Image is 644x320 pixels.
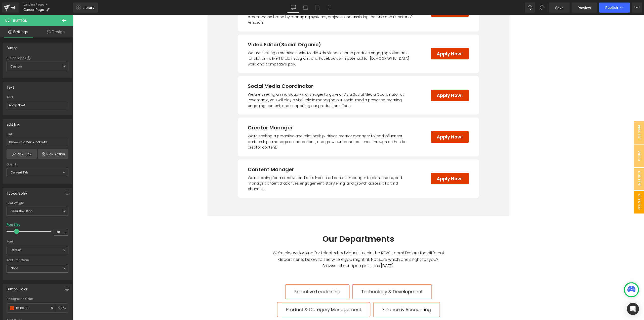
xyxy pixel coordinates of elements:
[627,303,639,315] div: Open Intercom Messenger
[11,170,28,174] b: Current Tab
[364,118,390,125] span: Apply Now!
[551,129,571,152] span: Video Editor
[175,160,330,176] span: We’re looking for a creative and detail-oriented content manager to plan, create, and manage cont...
[7,43,18,50] div: Button
[7,188,27,195] div: Typography
[11,209,32,213] b: Semi Bold 600
[358,157,396,169] a: Apply Now!
[7,119,20,126] div: Edit link
[299,3,311,13] a: Laptop
[599,3,630,13] button: Publish
[537,3,547,13] button: Redo
[632,3,642,13] button: More
[7,297,68,301] div: Background Color
[175,67,339,75] p: Social Media Coordinator
[578,5,591,10] span: Preview
[7,163,68,166] div: Open in
[555,5,563,10] span: Save
[7,132,68,136] div: Link
[358,116,396,128] a: Apply Now!
[551,153,571,175] span: Content Manager
[175,77,332,93] span: We are seeking an individual who is eager to go viral! As a Social Media Coordinator at Revomadic...
[551,106,571,129] span: Project manager
[7,149,37,159] a: Pick Link
[206,26,248,33] span: (Social Organic)
[16,305,48,311] input: Color
[287,3,299,13] a: Desktop
[73,3,98,13] a: New Library
[83,5,94,10] span: Library
[10,4,16,11] div: v6
[2,3,19,13] a: v6
[311,3,324,13] a: Tablet
[23,8,44,12] span: Career Page
[175,118,333,135] span: We’re seeking a proactive and relationship-driven creator manager to lead influencer partnerships...
[572,3,597,13] a: Preview
[7,56,68,60] div: Button Styles
[11,266,18,270] b: None
[7,201,68,205] div: Font Weight
[7,284,27,291] div: Button Color
[551,176,571,198] span: Creator Manager
[37,26,74,38] a: Design
[525,3,535,13] button: Undo
[11,248,21,252] i: Default
[13,19,27,23] span: Button
[63,231,68,234] span: px
[364,77,390,84] span: Apply Now!
[364,35,390,42] span: Apply Now!
[23,3,73,7] a: Landing Pages
[7,240,68,243] div: Font
[11,64,22,69] b: Custom
[199,219,373,229] h1: Our Departments
[200,235,373,254] span: We're always looking for talented individuals to join the REVO team! Explore the different depart...
[175,25,339,33] p: Video Editor
[7,95,68,99] div: Text
[364,160,390,167] span: Apply Now!
[7,223,20,226] div: Font Size
[175,35,338,52] span: We are seeking a creative Social Media Ads Video Editor to produce engaging video ads for platfor...
[175,109,339,117] p: Creator Manager
[358,74,396,86] a: Apply Now!
[358,32,396,45] a: Apply Now!
[605,6,618,10] span: Publish
[324,3,336,13] a: Mobile
[7,258,68,262] div: Text Transform
[175,150,339,158] p: Content Manager
[7,138,68,146] input: https://your-shop.myshopify.com
[38,149,68,159] a: Pick Action
[7,82,14,89] div: Text
[56,304,68,312] div: %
